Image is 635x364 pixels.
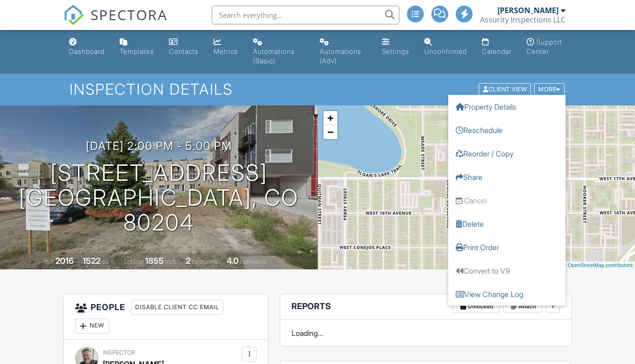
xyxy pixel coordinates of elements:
div: 1522 [83,256,100,266]
h3: [DATE] 2:00 pm - 5:00 pm [86,140,232,152]
div: 2016 [55,256,74,266]
span: − [327,126,333,138]
div: 2 [186,256,191,266]
div: Support Center [527,38,562,55]
div: 1855 [145,256,164,266]
div: 4.0 [227,256,238,266]
h1: [STREET_ADDRESS] [GEOGRAPHIC_DATA], CO 80204 [15,161,303,235]
span: sq. ft. [102,258,115,265]
div: Client View [479,83,531,96]
div: Unconfirmed [424,47,467,55]
span: sq.ft. [165,258,177,265]
a: Calendar [478,34,515,60]
a: Reschedule [448,119,566,142]
div: More [534,83,565,96]
a: Zoom out [323,125,337,139]
a: View Change Log [448,282,566,306]
a: Support Center [523,34,569,60]
a: SPECTORA [63,13,168,32]
h1: Inspection Details [69,81,566,97]
a: Zoom in [323,111,337,125]
a: Contacts [165,34,202,60]
a: Settings [378,34,413,60]
span: SPECTORA [91,5,168,24]
div: Disable Client CC Email [131,300,223,315]
input: Search everything... [212,6,399,24]
a: Reorder / Copy [448,142,566,165]
span: Lot Size [124,258,144,265]
a: Automations (Basic) [249,34,308,70]
div: Templates [120,47,154,55]
div: Dashboard [69,47,105,55]
div: Automations (Adv) [320,47,361,65]
a: Templates [116,34,158,60]
img: The Best Home Inspection Software - Spectora [63,5,84,25]
div: Automations (Basic) [253,47,295,65]
a: Unconfirmed [421,34,471,60]
a: Metrics [210,34,242,60]
span: bathrooms [240,258,267,265]
a: Automations (Advanced) [316,34,371,70]
span: Built [44,258,54,265]
a: © OpenStreetMap contributors [563,262,633,268]
span: bedrooms [192,258,218,265]
span: + [327,112,333,124]
a: Share [448,165,566,189]
a: Property Details [448,95,566,119]
a: Convert to V9 [448,259,566,282]
a: Delete [448,212,566,236]
h3: People [64,294,268,340]
div: Contacts [169,47,199,55]
div: Calendar [482,47,512,55]
div: Assurity Inspections LLC [480,15,566,24]
span: Inspector [103,349,135,356]
a: Client View [478,85,533,92]
div: New [75,319,109,334]
div: Cancel [464,195,487,206]
div: [PERSON_NAME] [497,6,558,15]
div: Metrics [214,47,238,55]
a: Print Order [448,236,566,259]
div: Settings [382,47,409,55]
a: Dashboard [65,34,108,60]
